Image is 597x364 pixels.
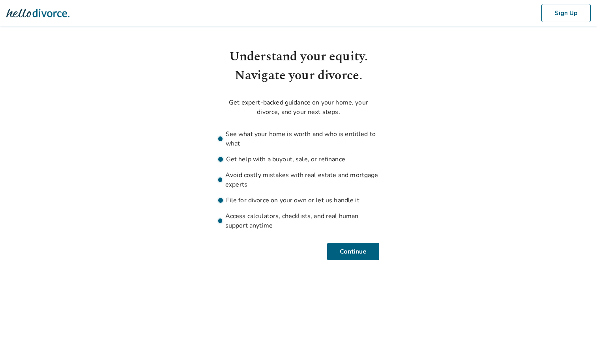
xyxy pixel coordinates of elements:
[6,5,69,21] img: Hello Divorce Logo
[218,47,379,85] h1: Understand your equity. Navigate your divorce.
[541,4,591,22] button: Sign Up
[218,170,379,189] li: Avoid costly mistakes with real estate and mortgage experts
[218,211,379,230] li: Access calculators, checklists, and real human support anytime
[218,155,379,164] li: Get help with a buyout, sale, or refinance
[328,243,379,260] button: Continue
[218,98,379,117] p: Get expert-backed guidance on your home, your divorce, and your next steps.
[218,129,379,148] li: See what your home is worth and who is entitled to what
[218,196,379,205] li: File for divorce on your own or let us handle it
